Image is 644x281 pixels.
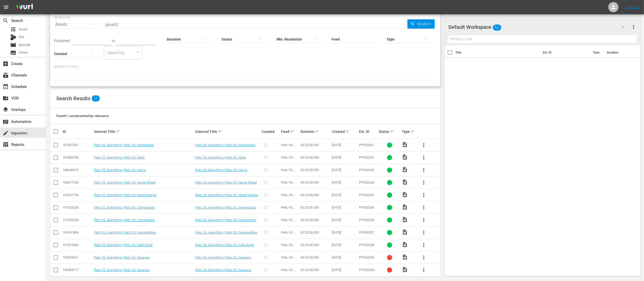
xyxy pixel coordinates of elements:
[300,231,330,234] div: 00:23:30.009
[418,226,430,239] button: more_vert
[94,256,150,259] a: Pets VS. Everything | Pets VS. Seasons
[10,42,16,48] span: Episode
[359,156,374,159] span: PPVE0202
[631,24,637,30] span: more_vert
[359,268,376,276] span: PPVE0209_1
[402,254,408,260] span: Video
[218,129,223,134] span: sort
[332,156,358,159] div: [DATE]
[359,256,374,259] span: PPVE0209
[300,193,330,197] div: 00:23:30.090
[19,50,28,55] span: Series
[359,243,374,247] span: PPVE0208
[359,143,374,147] span: PPVE0201
[418,164,430,176] button: more_vert
[415,19,435,29] span: Search
[402,191,408,198] span: Video
[281,206,296,213] span: Pets VS. Everything
[281,181,296,188] span: Pets VS. Everything
[12,1,37,13] img: ans4CAIJ8jUAAAAAAAAAAAAAAAAAAAAAAAAgQb4GAAAAAAAAAAAAAAAAAAAAAAAAJMjXAAAAAAAAAAAAAAAAAAAAAAAAgAT5G...
[300,256,330,259] div: 00:23:30.009
[421,142,427,148] span: more_vert
[112,39,115,43] span: to
[63,256,92,259] div: 192304521
[63,231,92,234] div: 191691896
[116,129,120,134] span: sort
[332,129,358,135] div: Created
[290,129,295,134] span: sort
[407,19,435,29] button: Search
[332,243,358,247] div: [DATE]
[63,143,92,147] div: 187607631
[94,193,157,197] a: Pets VS. Everything | Pets VS. Mood Swings
[421,180,427,186] span: more_vert
[63,156,92,159] div: 187884750
[281,256,296,263] span: Pets VS. Everything
[3,84,9,90] span: Schedule
[63,218,92,222] div: 191026236
[631,21,637,33] button: more_vert
[94,129,194,135] div: Internal Title
[402,204,408,210] span: Video
[135,49,140,54] button: Open
[448,20,629,34] div: Default Workspace
[300,168,330,172] div: 00:23:30.009
[402,167,408,173] span: Video
[418,251,430,264] button: more_vert
[402,216,408,223] span: Video
[94,218,155,222] a: Pets VS. Everything | Pets VS. Connections
[300,268,330,272] div: 00:23:30.009
[359,193,374,197] span: PPVE0205
[346,129,350,134] span: sort
[10,50,16,56] span: Series
[195,268,251,272] a: Pets VS. Everything | Pets VS. Seasons
[195,256,251,259] a: Pets VS. Everything | Pets VS. Seasons
[332,181,358,184] div: [DATE]
[421,267,427,273] span: more_vert
[281,243,296,251] span: Pets VS. Everything
[195,243,254,247] a: Pets VS. Everything | Pets VS. Daily Grind
[56,95,90,101] span: Search Results
[3,18,9,24] span: Search
[94,231,156,234] a: Pets VS. Everything | Pets VS. Personalities
[359,231,374,234] span: PPVE0207
[56,114,109,118] span: Found 11 assets sorted by: relevance
[3,95,9,101] span: VOD
[300,143,330,147] div: 00:23:30.009
[402,229,408,235] span: Video
[63,243,92,247] div: 191813365
[421,229,427,236] span: more_vert
[195,193,258,197] a: Pets VS. Everything | Pets VS. Mood Swings
[300,218,330,222] div: 00:23:30.090
[332,206,358,209] div: [DATE]
[94,206,155,209] a: Pets VS. Everything | Pets VS. Connections
[300,129,330,135] div: Duration
[300,181,330,184] div: 00:23:30.009
[421,254,427,261] span: more_vert
[421,217,427,223] span: more_vert
[359,168,374,172] span: PPVE0203
[421,205,427,211] span: more_vert
[421,155,427,161] span: more_vert
[359,130,377,134] div: Ext. ID
[402,129,416,135] div: Type
[63,268,92,272] div: 192369717
[19,27,27,32] span: Asset
[54,39,70,43] span: Published:
[418,176,430,189] button: more_vert
[92,95,100,101] span: 11
[418,201,430,214] button: more_vert
[332,268,358,272] div: [DATE]
[332,193,358,197] div: [DATE]
[195,129,260,135] div: External Title
[94,243,153,247] a: Pets VS. Everything | Pets VS. Daily Grind
[281,218,296,226] span: Pets VS. Everything
[455,45,540,60] th: Title
[54,65,436,69] p: Search Filters:
[402,154,408,160] span: Video
[63,193,92,197] div: 190237734
[590,45,604,60] th: Type
[604,45,634,60] th: Duration
[94,268,150,272] a: Pets VS. Everything | Pets VS. Seasons
[3,72,9,78] span: Channels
